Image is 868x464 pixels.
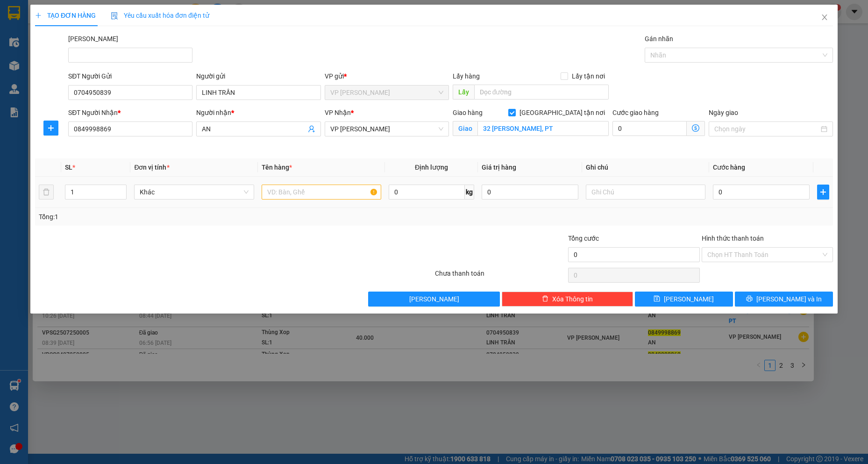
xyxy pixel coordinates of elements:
[586,185,706,200] input: Ghi Chú
[713,164,745,171] span: Cước hàng
[409,294,459,304] span: [PERSON_NAME]
[453,85,474,100] span: Lấy
[542,295,548,303] span: delete
[709,109,738,116] label: Ngày giao
[477,121,609,136] input: Giao tận nơi
[415,164,448,171] span: Định lượng
[39,185,54,200] button: delete
[262,185,382,200] input: VD: Bàn, Ghế
[612,121,687,136] input: Cước giao hàng
[44,124,58,132] span: plus
[453,109,483,116] span: Giao hàng
[111,12,209,19] span: Yêu cầu xuất hóa đơn điện tử
[308,125,315,133] span: user-add
[453,72,480,80] span: Lấy hàng
[746,295,753,303] span: printer
[43,121,58,136] button: plus
[330,86,443,100] span: VP Phạm Ngũ Lão
[39,212,335,222] div: Tổng: 1
[330,122,443,136] span: VP Phan Thiết
[325,109,351,116] span: VP Nhận
[5,50,64,81] li: VP VP [PERSON_NAME] Lão
[818,188,829,196] span: plus
[735,292,833,307] button: printer[PERSON_NAME] và In
[811,5,838,31] button: Close
[552,294,593,304] span: Xóa Thông tin
[714,124,819,134] input: Ngày giao
[568,235,599,242] span: Tổng cước
[474,85,609,100] input: Dọc đường
[35,12,96,19] span: TẠO ĐƠN HÀNG
[68,71,192,81] div: SĐT Người Gửi
[68,48,192,63] input: Mã ĐH
[368,292,499,307] button: [PERSON_NAME]
[502,292,633,307] button: deleteXóa Thông tin
[434,268,567,285] div: Chưa thanh toán
[516,107,609,118] span: [GEOGRAPHIC_DATA] tận nơi
[68,107,192,118] div: SĐT Người Nhận
[692,124,699,132] span: dollar-circle
[453,121,477,136] span: Giao
[196,107,320,118] div: Người nhận
[612,109,659,116] label: Cước giao hàng
[64,50,124,81] li: VP VP [GEOGRAPHIC_DATA]
[5,5,135,40] li: Nam Hải Limousine
[35,12,42,19] span: plus
[5,5,37,37] img: logo.jpg
[134,164,169,171] span: Đơn vị tính
[140,185,249,199] span: Khác
[482,185,578,200] input: 0
[111,12,118,20] img: icon
[65,164,72,171] span: SL
[68,35,118,43] label: Mã ĐH
[645,35,673,43] label: Gán nhãn
[582,158,710,177] th: Ghi chú
[654,295,660,303] span: save
[635,292,733,307] button: save[PERSON_NAME]
[568,71,609,81] span: Lấy tận nơi
[664,294,714,304] span: [PERSON_NAME]
[702,235,764,242] label: Hình thức thanh toán
[482,164,516,171] span: Giá trị hàng
[196,71,320,81] div: Người gửi
[756,294,822,304] span: [PERSON_NAME] và In
[262,164,292,171] span: Tên hàng
[325,71,449,81] div: VP gửi
[821,14,828,21] span: close
[817,185,829,200] button: plus
[465,185,474,200] span: kg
